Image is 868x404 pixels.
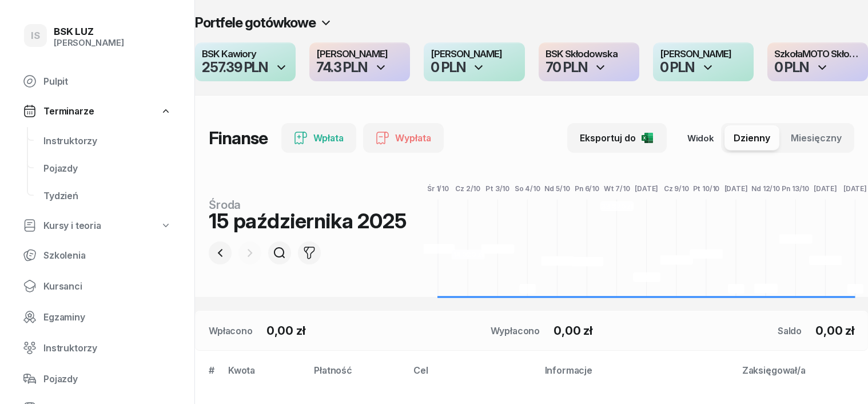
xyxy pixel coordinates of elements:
button: Dzienny [724,125,779,150]
th: Cel [407,365,537,385]
a: Pojazdy [34,155,181,182]
a: Instruktorzy [34,127,181,155]
a: Terminarze [14,98,181,124]
div: 70 PLN [546,61,587,74]
tspan: Nd 5/10 [545,184,570,193]
div: Wpłata [294,131,344,145]
div: [PERSON_NAME] [54,38,124,48]
button: Miesięczny [782,125,851,150]
div: Wypłata [376,131,431,145]
div: Wypłacono [491,324,540,338]
span: Pulpit [43,76,172,87]
tspan: Śr 1/10 [427,184,449,193]
span: Kursanci [43,281,172,292]
button: BSK Skłodowska70 PLN [539,42,639,81]
tspan: Pn 13/10 [782,184,810,193]
h4: SzkołaMOTO Skłodowska [774,49,861,60]
button: BSK Kawiory257.39 PLN [195,42,296,81]
a: Instruktorzy [14,334,181,362]
a: Egzaminy [14,303,181,331]
tspan: [DATE] [724,184,748,193]
th: Kwota [221,365,307,385]
div: BSK LUZ [54,27,124,37]
tspan: Pt 3/10 [485,184,509,193]
div: środa [209,199,407,211]
span: IS [31,31,40,41]
h4: BSK Skłodowska [546,49,632,60]
h2: Portfele gotówkowe [195,14,316,32]
h4: BSK Kawiory [202,49,289,60]
span: Terminarze [43,106,94,117]
button: [PERSON_NAME]0 PLN [653,42,754,81]
a: Kursanci [14,272,181,300]
span: Instruktorzy [43,136,172,146]
th: # [195,365,221,385]
span: Miesięczny [791,133,842,144]
tspan: [DATE] [814,184,837,193]
button: SzkołaMOTO Skłodowska0 PLN [767,42,868,81]
h4: [PERSON_NAME] [431,49,517,60]
div: Saldo [778,324,802,338]
div: 74.3 PLN [316,61,367,74]
span: Egzaminy [43,312,172,323]
tspan: So 4/10 [515,184,540,193]
span: Dzienny [734,133,770,144]
a: Pulpit [14,68,181,95]
h4: [PERSON_NAME] [316,49,403,60]
button: [PERSON_NAME]0 PLN [424,42,524,81]
button: Eksportuj do [567,123,667,153]
span: Pojazdy [43,163,172,174]
button: Wypłata [363,123,444,153]
tspan: [DATE] [635,184,658,193]
div: 15 października 2025 [209,211,407,231]
a: Szkolenia [14,241,181,269]
div: Eksportuj do [580,131,654,145]
tspan: Wt 7/10 [604,184,630,193]
tspan: Pn 6/10 [575,184,599,193]
span: Kursy i teoria [43,220,101,231]
span: Tydzień [43,191,172,201]
div: 0 PLN [660,61,694,74]
div: Wpłacono [209,324,253,338]
a: Kursy i teoria [14,213,181,238]
a: Tydzień [34,182,181,209]
tspan: Nd 12/10 [751,184,780,193]
button: [PERSON_NAME]74.3 PLN [309,42,410,81]
th: Zaksięgował/a [735,365,868,385]
button: Wpłata [281,123,356,153]
tspan: [DATE] [843,184,867,193]
span: Szkolenia [43,250,172,261]
th: Informacje [538,365,735,385]
tspan: Cz 2/10 [455,184,480,193]
div: 0 PLN [431,61,465,74]
a: Pojazdy [14,365,181,393]
tspan: Pt 10/10 [693,184,720,193]
th: Płatność [307,365,407,385]
span: Pojazdy [43,374,172,385]
div: 257.39 PLN [202,61,268,74]
h1: Finanse [209,128,268,148]
div: 0 PLN [774,61,809,74]
h4: [PERSON_NAME] [660,49,747,60]
tspan: Cz 9/10 [664,184,689,193]
span: Instruktorzy [43,343,172,354]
